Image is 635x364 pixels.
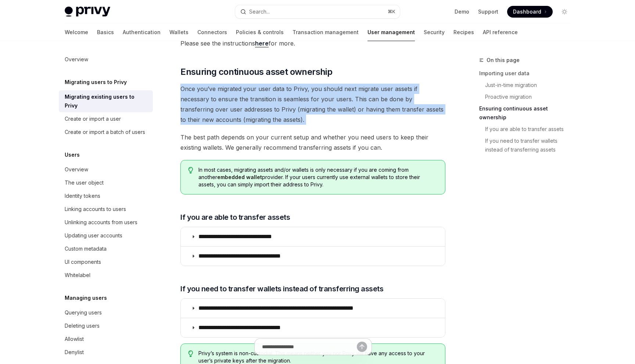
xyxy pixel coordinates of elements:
[65,7,110,17] img: light logo
[249,7,270,16] div: Search...
[59,332,153,346] a: Allowlist
[235,5,400,18] button: Open search
[479,135,576,156] a: If you need to transfer wallets instead of transferring assets
[59,269,153,282] a: Whitelabel
[293,23,359,41] a: Transaction management
[59,189,153,203] a: Identity tokens
[65,92,148,110] div: Migrating existing users to Privy
[65,231,122,240] div: Updating user accounts
[59,255,153,269] a: UI components
[236,23,284,41] a: Policies & controls
[180,38,445,48] span: Please see the instructions for more.
[59,163,153,176] a: Overview
[367,23,415,41] a: User management
[59,176,153,189] a: The user object
[483,23,518,41] a: API reference
[65,192,100,200] div: Identity tokens
[65,348,84,357] div: Denylist
[487,56,520,65] span: On this page
[180,132,445,153] span: The best path depends on your current setup and whether you need users to keep their existing wal...
[59,53,153,66] a: Overview
[65,218,137,227] div: Unlinking accounts from users
[180,284,383,294] span: If you need to transfer wallets instead of transferring assets
[59,216,153,229] a: Unlinking accounts from users
[65,258,101,266] div: UI components
[65,205,126,214] div: Linking accounts to users
[59,242,153,255] a: Custom metadata
[217,174,262,180] strong: embedded wallet
[388,9,395,15] span: ⌘ K
[262,339,357,355] input: Ask a question...
[65,128,145,136] div: Create or import a batch of users
[513,8,541,15] span: Dashboard
[507,6,553,18] a: Dashboard
[59,125,153,139] a: Create or import a batch of users
[188,167,193,174] svg: Tip
[59,112,153,125] a: Create or import a user
[65,165,88,174] div: Overview
[65,321,100,330] div: Deleting users
[479,68,576,79] a: Importing user data
[453,23,474,41] a: Recipes
[559,6,570,18] button: Toggle dark mode
[65,150,80,159] h5: Users
[357,342,367,352] button: Send message
[65,114,121,123] div: Create or import a user
[65,271,90,280] div: Whitelabel
[65,178,104,187] div: The user object
[59,203,153,216] a: Linking accounts to users
[59,90,153,112] a: Migrating existing users to Privy
[479,123,576,135] a: If you are able to transfer assets
[65,308,102,317] div: Querying users
[180,212,290,222] span: If you are able to transfer assets
[478,8,498,15] a: Support
[97,23,114,41] a: Basics
[65,244,107,253] div: Custom metadata
[479,103,576,123] a: Ensuring continuous asset ownership
[59,229,153,242] a: Updating user accounts
[198,166,438,188] span: In most cases, migrating assets and/or wallets is only necessary if you are coming from another p...
[59,306,153,319] a: Querying users
[455,8,469,15] a: Demo
[169,23,189,41] a: Wallets
[65,335,84,343] div: Allowlist
[65,23,88,41] a: Welcome
[65,294,107,302] h5: Managing users
[59,319,153,332] a: Deleting users
[424,23,445,41] a: Security
[65,78,127,87] h5: Migrating users to Privy
[479,91,576,103] a: Proactive migration
[255,40,269,47] a: here
[197,23,227,41] a: Connectors
[123,23,161,41] a: Authentication
[180,66,332,78] span: Ensuring continuous asset ownership
[180,84,445,125] span: Once you’ve migrated your user data to Privy, you should next migrate user assets if necessary to...
[479,79,576,91] a: Just-in-time migration
[65,55,88,64] div: Overview
[59,346,153,359] a: Denylist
